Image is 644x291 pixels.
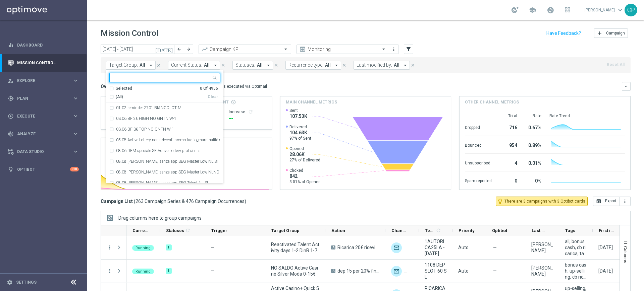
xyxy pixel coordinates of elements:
span: dep 15 per 20% fino a 60€ [337,268,380,274]
span: 27% of Delivered [289,157,320,163]
button: equalizer Dashboard [7,43,79,48]
button: lightbulb_outline There are 3 campaigns with 3 Optibot cards [496,197,588,206]
span: Statuses: [235,62,255,68]
div: 03.06 BF 2€ HIGH NO GNTN W-1 [109,113,220,124]
span: Recurrence type: [288,62,323,68]
div: 716 [500,122,517,132]
a: Dashboard [17,36,79,54]
span: Calculate column [435,227,441,234]
span: — [211,268,215,274]
button: gps_fixed Plan keyboard_arrow_right [7,96,79,101]
span: school [529,6,536,14]
i: more_vert [622,199,628,204]
ng-dropdown-panel: Options list [106,86,223,183]
i: close [156,63,161,68]
a: Settings [16,280,37,284]
span: Ricarica 20€ ricevi 2€ tutti i giochi, ricarica 40€ ricevi 5€, ricarica 80€ ricevi 15€ [337,244,380,250]
span: bonus cash, up-selling, cb ricarica, gaming, talent [565,262,587,280]
i: keyboard_arrow_right [72,95,79,101]
button: close [220,62,226,69]
span: Current Status [132,228,149,233]
span: (All) [116,94,123,100]
button: Last modified by: All arrow_drop_down [354,61,410,70]
button: play_circle_outline Execute keyboard_arrow_right [7,114,79,119]
i: arrow_drop_down [402,62,408,68]
div: 1 [166,268,172,274]
div: 11 Aug 2025, Monday [598,244,613,250]
a: Optibot [17,160,70,178]
a: [PERSON_NAME]keyboard_arrow_down [584,5,625,15]
i: preview [299,46,306,53]
label: 05.08 Active Lottery non aderenti promo luglio_marginalità>0 [116,138,220,142]
div: Optibot [8,160,79,178]
label: 08.08 [PERSON_NAME] senza app SEG Master Low NLNO [116,170,219,174]
span: Explore [17,79,72,83]
input: Have Feedback? [546,31,581,35]
button: Data Studio keyboard_arrow_right [7,149,79,154]
img: Optimail [391,242,402,253]
span: Campaign [606,31,625,35]
div: 05.08 Active Lottery non aderenti promo luglio_marginalità>0 [109,135,220,145]
span: All [204,62,210,68]
div: radina yordanova [531,265,553,277]
i: settings [7,279,13,285]
div: Plan [8,95,72,101]
span: 97% of Sent [289,136,311,141]
span: Last modified by: [357,62,392,68]
i: add [597,30,602,36]
button: more_vert [390,45,397,53]
h4: Main channel metrics [286,99,337,105]
div: 0 [500,175,517,186]
i: keyboard_arrow_right [72,148,79,155]
i: keyboard_arrow_right [72,113,79,119]
span: Target Group: [109,62,138,68]
span: — [493,268,497,274]
span: keyboard_arrow_down [616,6,624,14]
span: 3.01% of Opened [289,179,321,185]
div: Row Groups [118,215,202,221]
button: Recurrence type: All arrow_drop_down [285,61,341,70]
h4: Other channel metrics [465,99,519,105]
span: A [331,269,335,273]
button: close [410,62,416,69]
i: more_vert [391,47,396,52]
span: Templates [425,228,435,233]
div: 954 [500,139,517,150]
img: Other [405,266,415,277]
span: Tags [565,228,575,233]
i: close [411,63,415,68]
div: Mission Control [8,54,79,72]
label: 08.08 [PERSON_NAME] senza app SEG Talent NL SI [116,181,208,185]
span: Channel [391,228,408,233]
span: Analyze [17,132,72,136]
div: 0.89% [525,139,541,150]
multiple-options-button: Export to CSV [593,198,631,204]
ng-select: Monitoring [297,45,389,54]
span: Last Modified By [532,228,548,233]
span: — [211,245,215,250]
div: 08.08 conti senza app SEG Talent NL SI [109,177,220,188]
i: [DATE] [155,46,173,52]
span: Data Studio [17,150,72,154]
div: 01.02 reminder 2701 BIANCOLOT M [109,102,220,113]
div: 4 [500,157,517,168]
div: Total [500,113,517,119]
div: 08.06 DEM speciale SE Active Lottery prof si nl si [109,145,220,156]
span: All [325,62,331,68]
i: more_vert [107,244,113,250]
span: Auto [458,245,469,250]
i: arrow_drop_down [333,62,339,68]
button: filter_alt [404,45,413,54]
span: 107.53K [289,113,307,119]
div: person_search Explore keyboard_arrow_right [7,78,79,83]
span: 1108 DEPSLOT 60 SL [425,262,447,280]
span: First in Range [599,228,615,233]
div: Dashboard [8,36,79,54]
button: lightbulb Optibot +10 [7,167,79,172]
h3: Overview: [101,83,122,89]
span: Target Group [271,228,300,233]
div: Selected [116,86,132,91]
